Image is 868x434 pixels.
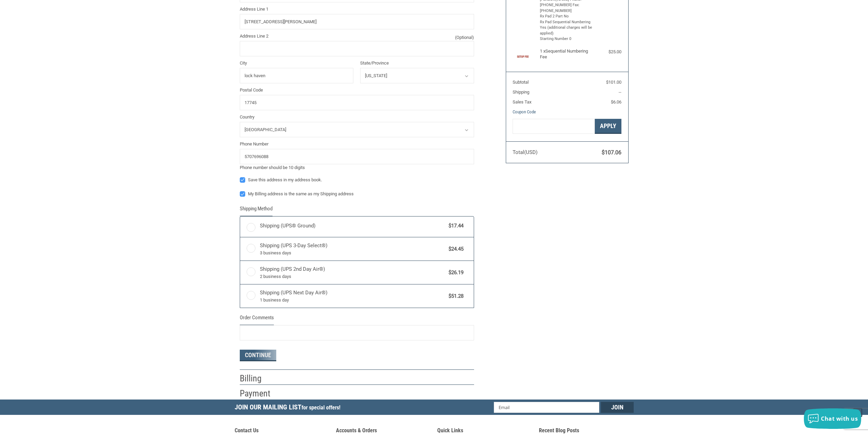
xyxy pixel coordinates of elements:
legend: Order Comments [240,314,274,325]
li: Starting Number 0 [540,36,593,42]
label: Postal Code [240,87,474,94]
label: Save this address in my address book. [240,177,474,183]
span: $17.44 [445,222,464,230]
legend: Shipping Method [240,205,273,216]
h5: Join Our Mailing List [235,400,344,417]
span: -- [619,89,621,95]
span: 1 business day [260,297,445,304]
label: Address Line 1 [240,6,474,13]
li: Rx Pad 2 Part No [540,14,593,19]
input: Email [494,402,599,413]
small: (Optional) [455,34,474,41]
span: $26.19 [445,269,464,277]
span: Total (USD) [513,149,538,155]
div: $25.00 [594,48,621,55]
span: 2 business days [260,273,445,280]
span: $107.06 [602,149,621,156]
a: Coupon Code [513,109,536,114]
span: Sales Tax [513,99,531,104]
h4: 1 x Sequential Numbering Fee [540,48,593,60]
input: Join [601,402,634,413]
label: Country [240,114,474,121]
span: Chat with us [821,415,858,422]
input: Gift Certificate or Coupon Code [513,119,595,134]
span: Shipping (UPS 2nd Day Air®) [260,265,445,280]
span: $24.45 [445,245,464,253]
h2: Billing [240,373,280,384]
span: for special offers! [301,404,340,411]
span: $101.00 [606,80,621,85]
span: Shipping (UPS® Ground) [260,222,445,230]
button: Continue [240,350,276,361]
label: Phone Number [240,141,474,148]
button: Apply [595,119,621,134]
span: Shipping (UPS Next Day Air®) [260,289,445,303]
span: $6.06 [611,99,621,104]
li: Rx Pad Sequential Numbering Yes (additional charges will be applied) [540,19,593,37]
span: 3 business days [260,250,445,256]
span: Subtotal [513,80,529,85]
button: Chat with us [804,408,861,429]
span: $51.28 [445,292,464,300]
label: My Billing address is the same as my Shipping address [240,191,474,197]
h2: Payment [240,388,280,399]
span: Shipping (UPS 3-Day Select®) [260,242,445,256]
label: State/Province [360,60,474,67]
div: Phone number should be 10 digits [240,164,474,171]
span: Shipping [513,89,529,95]
label: City [240,60,354,67]
label: Address Line 2 [240,33,474,40]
